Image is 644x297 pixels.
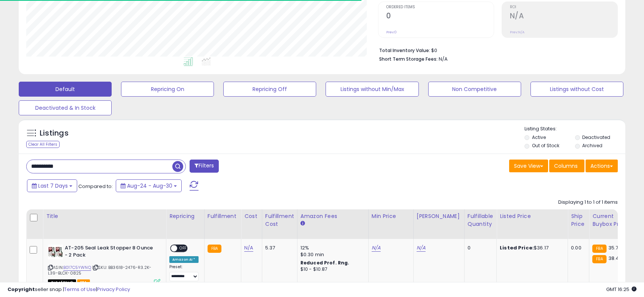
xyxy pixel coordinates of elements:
div: Displaying 1 to 1 of 1 items [558,199,618,206]
button: Aug-24 - Aug-30 [116,179,182,192]
a: Terms of Use [64,286,96,293]
button: Last 7 Days [27,179,77,192]
span: | SKU: BB3618-2476-R3.2K-L39-BLCK-0825 [48,264,151,276]
div: [PERSON_NAME] [417,212,461,220]
button: Non Competitive [428,82,521,97]
span: FBA [77,279,90,286]
div: 0.00 [571,245,583,251]
span: Ordered Items [386,5,494,9]
button: Listings without Min/Max [326,82,418,97]
b: Reduced Prof. Rng. [300,260,350,266]
span: All listings that are currently out of stock and unavailable for purchase on Amazon [48,279,76,286]
button: Filters [190,160,219,173]
button: Save View [509,160,548,172]
div: Amazon AI * [169,256,199,263]
div: Listed Price [500,212,565,220]
span: Compared to: [78,183,113,190]
small: Prev: N/A [510,30,524,34]
p: Listing States: [524,125,625,133]
label: Archived [582,142,602,149]
strong: Copyright [7,286,35,293]
button: Repricing On [121,82,214,97]
button: Columns [549,160,584,172]
div: Cost [244,212,259,220]
b: Short Term Storage Fees: [379,56,438,62]
button: Default [19,82,112,97]
div: 0 [468,245,491,251]
img: 51i+lK1i0OL._SL40_.jpg [48,245,63,260]
span: Aug-24 - Aug-30 [127,182,172,190]
button: Repricing Off [223,82,316,97]
span: 2025-09-8 16:25 GMT [606,286,637,293]
a: Privacy Policy [97,286,130,293]
b: Listed Price: [500,244,534,251]
div: Fulfillable Quantity [468,212,493,228]
div: seller snap | | [7,286,130,293]
small: FBA [592,245,606,253]
h2: N/A [510,12,617,22]
b: AT-205 Seal Leak Stopper 8 Ounce - 2 Pack [65,245,156,260]
div: Fulfillment [208,212,238,220]
div: $36.17 [500,245,562,251]
div: Amazon Fees [300,212,365,220]
h2: 0 [386,12,494,22]
h5: Listings [40,128,69,139]
span: ROI [510,5,617,9]
div: Clear All Filters [26,141,60,148]
span: 38.48 [608,255,622,262]
div: Repricing [169,212,201,220]
small: FBA [208,245,221,253]
div: 5.37 [265,245,291,251]
div: Fulfillment Cost [265,212,294,228]
a: N/A [372,244,381,252]
div: Ship Price [571,212,586,228]
span: Last 7 Days [38,182,68,190]
div: Current Buybox Price [592,212,631,228]
div: 12% [300,245,363,251]
span: 35.7 [608,244,619,251]
a: N/A [244,244,253,252]
div: ASIN: [48,245,160,285]
span: OFF [177,245,189,252]
button: Deactivated & In Stock [19,100,112,115]
div: Min Price [372,212,410,220]
li: $0 [379,45,612,54]
button: Listings without Cost [530,82,623,97]
button: Actions [586,160,618,172]
div: Preset: [169,264,199,281]
div: $0.30 min [300,251,363,258]
div: $10 - $10.87 [300,266,363,273]
label: Deactivated [582,134,610,140]
b: Total Inventory Value: [379,47,430,54]
div: Title [46,212,163,220]
small: Amazon Fees. [300,220,305,227]
a: N/A [417,244,426,252]
small: Prev: 0 [386,30,397,34]
span: Columns [554,162,578,170]
label: Out of Stock [532,142,559,149]
small: FBA [592,255,606,263]
a: B017C5YWNQ [63,264,91,271]
label: Active [532,134,546,140]
span: N/A [439,55,448,63]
